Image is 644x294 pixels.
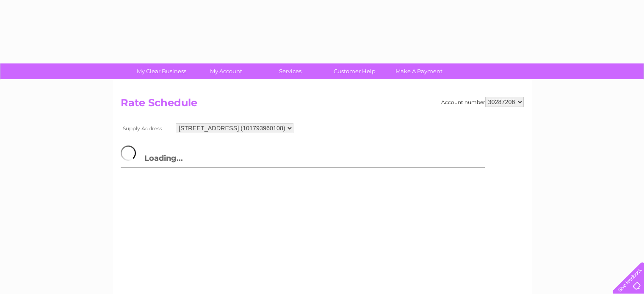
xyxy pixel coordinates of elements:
[255,63,325,79] a: Services
[191,63,261,79] a: My Account
[121,144,485,168] h3: Loading...
[320,63,390,79] a: Customer Help
[441,97,524,107] div: Account number
[121,146,144,161] img: page-loader.gif
[121,121,174,135] th: Supply Address
[127,63,196,79] a: My Clear Business
[384,63,454,79] a: Make A Payment
[121,97,524,113] h2: Rate Schedule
